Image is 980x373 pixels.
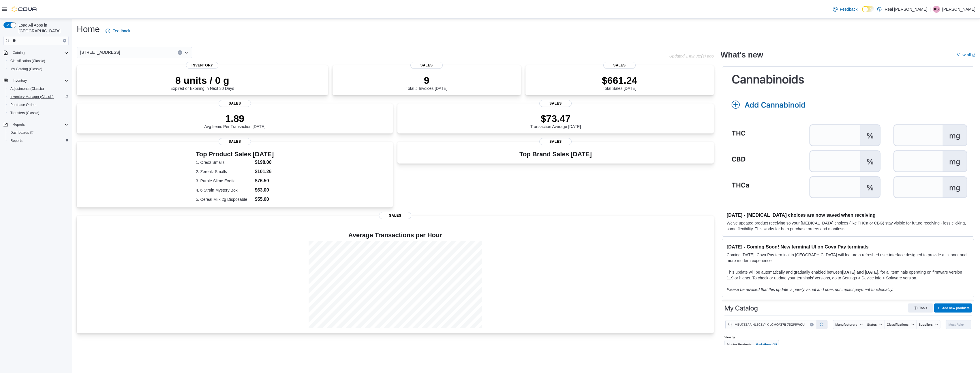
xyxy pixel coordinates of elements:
button: Open list of options [184,50,189,55]
button: Transfers (Classic) [6,109,71,117]
button: Catalog [10,49,27,56]
span: Catalog [10,49,69,56]
span: Inventory [186,62,218,69]
span: Feedback [112,28,130,34]
h3: Top Product Sales [DATE] [196,151,274,158]
dt: 4. 6 Strain Mystery Box [196,187,253,193]
img: Cova [12,6,37,12]
p: 1.89 [204,113,265,124]
span: Inventory Manager (Classic) [10,94,54,99]
span: Sales [603,62,636,69]
button: Inventory [1,77,71,85]
span: Classification (Classic) [10,59,45,63]
div: Karen Sherrill [933,6,940,13]
h1: Home [77,23,100,35]
span: Sales [219,100,251,107]
span: Reports [13,122,25,127]
button: Classification (Classic) [6,57,71,65]
dd: $198.00 [255,159,274,166]
button: Purchase Orders [6,101,71,109]
p: 9 [406,75,447,86]
h3: [DATE] - [MEDICAL_DATA] choices are now saved when receiving [727,212,969,218]
span: Reports [10,121,69,128]
p: [PERSON_NAME] [942,6,975,13]
dd: $55.00 [255,196,274,203]
span: Inventory [10,77,69,84]
dd: $76.50 [255,177,274,184]
a: Dashboards [8,129,36,136]
h2: What's new [721,50,763,60]
nav: Complex example [3,47,69,160]
p: | [930,6,931,13]
span: Transfers (Classic) [8,110,69,116]
button: Inventory [10,77,29,84]
div: Avg Items Per Transaction [DATE] [204,113,265,129]
button: My Catalog (Classic) [6,65,71,73]
p: Real [PERSON_NAME] [885,6,927,13]
p: $73.47 [530,113,581,124]
input: Dark Mode [862,6,874,12]
button: Clear input [63,39,66,42]
a: View allExternal link [957,53,975,57]
a: Adjustments (Classic) [8,85,46,92]
span: Feedback [840,6,857,12]
a: Purchase Orders [8,101,39,108]
div: Transaction Average [DATE] [530,113,581,129]
span: Sales [539,138,572,145]
a: Inventory Manager (Classic) [8,93,56,100]
span: Reports [10,138,22,143]
p: This update will be automatically and gradually enabled between , for all terminals operating on ... [727,269,969,281]
span: Reports [8,137,69,144]
button: Inventory Manager (Classic) [6,93,71,101]
p: 8 units / 0 g [170,75,234,86]
div: Expired or Expiring in Next 30 Days [170,75,234,91]
span: Adjustments (Classic) [8,85,69,92]
span: Catalog [13,51,25,55]
em: Please be advised that this update is purely visual and does not impact payment functionality. [727,287,893,292]
button: Adjustments (Classic) [6,85,71,93]
dt: 3. Purple Slime Exotic [196,178,253,184]
a: Classification (Classic) [8,57,48,64]
p: Coming [DATE], Cova Pay terminal in [GEOGRAPHIC_DATA] will feature a refreshed user interface des... [727,252,969,263]
p: $661.24 [602,75,637,86]
span: My Catalog (Classic) [8,66,69,73]
span: Sales [410,62,443,69]
span: Sales [539,100,572,107]
span: Inventory [13,78,27,83]
button: Reports [1,120,71,129]
a: Reports [8,137,25,144]
span: KS [934,6,939,13]
span: Classification (Classic) [8,57,69,64]
dt: 1. Oreoz Smalls [196,159,253,165]
span: Sales [219,138,251,145]
span: Dashboards [10,130,33,135]
span: Dashboards [8,129,69,136]
span: Load All Apps in [GEOGRAPHIC_DATA] [16,22,69,34]
button: Reports [10,121,27,128]
span: Purchase Orders [10,103,37,107]
dd: $101.26 [255,168,274,175]
span: Sales [379,212,411,219]
a: Dashboards [6,129,71,137]
span: Purchase Orders [8,101,69,108]
a: Feedback [831,3,860,15]
button: Reports [6,137,71,145]
span: Transfers (Classic) [10,111,39,115]
span: My Catalog (Classic) [10,67,42,71]
dd: $63.00 [255,187,274,194]
dt: 2. Zerealz Smalls [196,169,253,175]
h3: [DATE] - Coming Soon! New terminal UI on Cova Pay terminals [727,244,969,250]
div: Total Sales [DATE] [602,75,637,91]
dt: 5. Cereal Milk 2g Disposable [196,196,253,202]
a: Feedback [103,25,132,37]
h4: Average Transactions per Hour [81,232,709,239]
span: [STREET_ADDRESS] [80,49,120,56]
strong: [DATE] and [DATE] [842,270,878,274]
button: Catalog [1,49,71,57]
p: Updated 1 minute(s) ago [669,54,714,58]
svg: External link [972,53,975,57]
p: We've updated product receiving so your [MEDICAL_DATA] choices (like THCa or CBG) stay visible fo... [727,220,969,232]
span: Adjustments (Classic) [10,86,44,91]
div: Total # Invoices [DATE] [406,75,447,91]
